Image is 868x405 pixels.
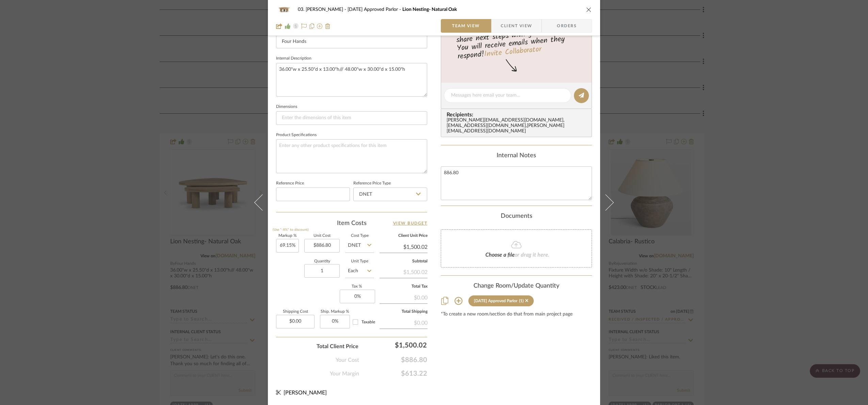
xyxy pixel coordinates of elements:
label: Client Unit Price [380,234,428,238]
label: Total Shipping [380,310,428,313]
span: Your Cost [336,356,359,364]
label: Product Specifications [276,133,317,137]
label: Markup % [276,234,299,238]
div: [PERSON_NAME][EMAIL_ADDRESS][DOMAIN_NAME] , [EMAIL_ADDRESS][DOMAIN_NAME] , [PERSON_NAME][EMAIL_AD... [447,118,589,134]
div: Documents [441,213,592,220]
label: Shipping Cost [276,310,315,313]
div: [DATE] Approved Parlor [474,298,517,303]
div: $0.00 [380,291,428,303]
label: Dimensions [276,105,297,109]
button: close [586,6,592,13]
span: Your Margin [330,370,359,378]
span: 03. [PERSON_NAME] [298,7,348,12]
label: Unit Cost [304,234,340,238]
label: Internal Description [276,57,311,60]
span: or drag it here. [515,252,549,258]
a: View Budget [393,219,428,227]
input: Enter Brand [276,35,427,48]
div: Item Costs [276,219,427,227]
span: [PERSON_NAME] [284,390,327,395]
label: Reference Price [276,182,304,185]
span: $613.22 [359,370,427,378]
input: Enter the dimensions of this item [276,111,427,125]
span: Team View [452,19,480,33]
label: Ship. Markup % [320,310,350,313]
img: Remove from project [325,23,331,29]
div: Internal Notes [441,152,592,160]
div: Leave yourself a note here or share next steps with your team. You will receive emails when they ... [440,17,593,62]
span: Recipients: [447,112,589,118]
div: $1,500.02 [380,265,428,278]
span: Total Client Price [317,342,358,351]
span: $886.80 [359,356,427,364]
a: Invite Collaborator [484,44,542,61]
img: 31e75452-5dc4-4299-ba4b-f0a809611a3e_48x40.jpg [276,3,292,16]
div: *To create a new room/section do that from main project page [441,312,592,317]
label: Unit Type [345,260,374,263]
label: Tax % [340,285,374,288]
label: Subtotal [380,260,428,263]
span: [DATE] Approved Parlor [348,7,402,12]
div: $0.00 [380,316,428,328]
label: Total Tax [380,285,428,288]
label: Reference Price Type [353,182,391,185]
label: Quantity [304,260,340,263]
span: Taxable [361,320,375,324]
span: Orders [549,19,584,33]
span: Lion Nesting- Natural Oak [402,7,457,12]
div: $1,500.02 [362,338,430,352]
label: Cost Type [345,234,374,238]
div: Change Room/Update Quantity [441,282,592,290]
div: (1) [519,298,524,303]
span: Client View [501,19,532,33]
span: Choose a file [485,252,515,258]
